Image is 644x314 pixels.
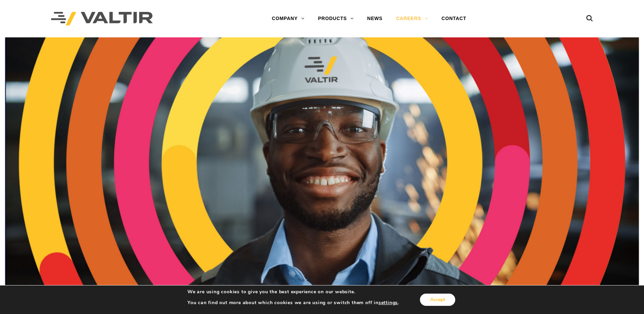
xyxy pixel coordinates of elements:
[311,12,361,25] a: PRODUCTS
[51,12,153,26] img: Valtir
[389,12,435,25] a: CAREERS
[265,12,311,25] a: COMPANY
[5,37,639,288] img: Careers_Header
[187,300,399,306] p: You can find out more about which cookies we are using or switch them off in .
[435,12,473,25] a: CONTACT
[379,300,398,306] button: settings
[420,294,455,306] button: Accept
[187,289,399,295] p: We are using cookies to give you the best experience on our website.
[361,12,389,25] a: NEWS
